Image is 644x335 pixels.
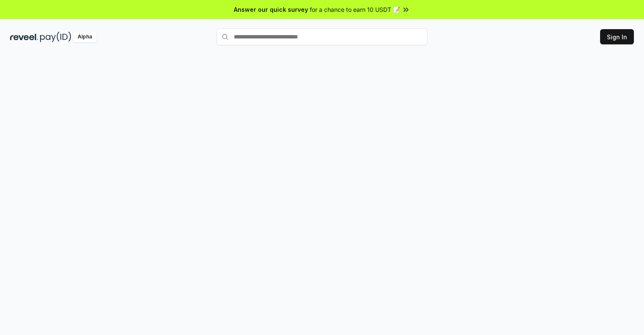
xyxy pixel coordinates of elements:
[73,32,97,42] div: Alpha
[600,29,634,44] button: Sign In
[310,5,400,14] span: for a chance to earn 10 USDT 📝
[234,5,308,14] span: Answer our quick survey
[40,32,71,42] img: pay_id
[10,32,38,42] img: reveel_dark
